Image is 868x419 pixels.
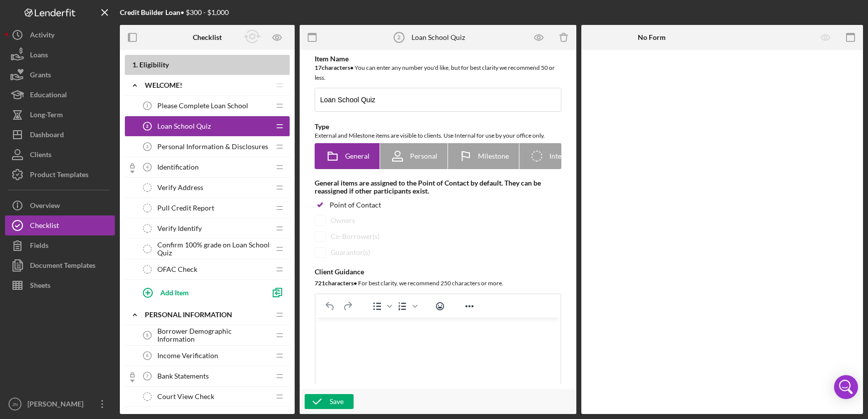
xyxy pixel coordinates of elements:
[30,196,60,218] div: Overview
[120,8,180,16] b: Credit Builder Loan
[369,299,394,313] div: Bullet list
[549,152,574,160] span: Internal
[5,145,115,165] button: Clients
[315,63,561,83] div: You can enter any number you'd like, but for best clarity we recommend 50 or less.
[146,103,149,108] tspan: 1
[146,333,149,338] tspan: 5
[5,125,115,145] button: Dashboard
[315,123,561,131] div: Type
[146,124,149,129] tspan: 2
[25,394,90,417] div: [PERSON_NAME]
[157,224,202,232] span: Verify Identify
[5,25,115,45] button: Activity
[157,102,248,110] span: Please Complete Loan School
[135,282,265,302] button: Add Item
[315,278,561,288] div: For best clarity, we recommend 250 characters or more.
[331,216,355,224] div: Owners
[397,34,400,40] tspan: 2
[146,165,149,170] tspan: 4
[146,353,149,358] tspan: 6
[315,279,357,287] b: 721 character s •
[30,215,59,238] div: Checklist
[157,241,270,257] span: Confirm 100% grade on Loan School Quiz
[345,152,370,160] span: General
[30,85,67,107] div: Educational
[322,299,339,313] button: Undo
[30,105,63,127] div: Long-Term
[132,60,138,69] span: 1 .
[5,65,115,85] button: Grants
[5,275,115,295] button: Sheets
[160,283,189,302] div: Add Item
[330,394,344,409] div: Save
[30,145,51,167] div: Clients
[5,215,115,235] button: Checklist
[146,374,149,379] tspan: 7
[266,26,289,49] button: Preview as
[157,184,203,192] span: Verify Address
[157,327,270,343] span: Borrower Demographic Information
[30,125,64,147] div: Dashboard
[146,144,149,149] tspan: 3
[157,163,199,171] span: Identification
[139,60,169,69] span: Eligibility
[410,152,437,160] span: Personal
[157,204,214,212] span: Pull Credit Report
[30,65,51,87] div: Grants
[638,33,666,41] b: No Form
[315,55,561,63] div: Item Name
[30,275,50,298] div: Sheets
[478,152,509,160] span: Milestone
[30,235,48,258] div: Fields
[834,375,858,399] div: Open Intercom Messenger
[315,268,561,276] div: Client Guidance
[394,299,419,313] div: Numbered list
[5,85,115,105] button: Educational
[145,311,270,319] div: Personal Information
[120,8,229,16] div: • $300 - $1,000
[145,81,270,89] div: Welcome!
[5,165,115,185] button: Product Templates
[461,299,478,313] button: Reveal or hide additional toolbar items
[5,394,115,414] button: JN[PERSON_NAME]
[305,394,354,409] button: Save
[157,122,211,130] span: Loan School Quiz
[193,33,222,41] b: Checklist
[315,179,561,195] div: General items are assigned to the Point of Contact by default. They can be reassigned if other pa...
[30,45,48,67] div: Loans
[5,235,115,255] button: Fields
[5,255,115,275] button: Document Templates
[157,352,218,360] span: Income Verification
[412,33,465,41] div: Loan School Quiz
[331,232,380,240] div: Co-Borrower(s)
[315,64,354,71] b: 17 character s •
[157,372,209,380] span: Bank Statements
[5,196,115,215] button: Overview
[30,255,95,278] div: Document Templates
[315,131,561,141] div: External and Milestone items are visible to clients. Use Internal for use by your office only.
[5,105,115,125] button: Long-Term
[157,265,197,273] span: OFAC Check
[30,165,88,187] div: Product Templates
[339,299,356,313] button: Redo
[12,402,18,407] text: JN
[331,248,370,256] div: Guarantor(s)
[157,393,214,401] span: Court View Check
[157,143,268,151] span: Personal Information & Disclosures
[30,25,54,47] div: Activity
[330,201,381,209] div: Point of Contact
[5,45,115,65] button: Loans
